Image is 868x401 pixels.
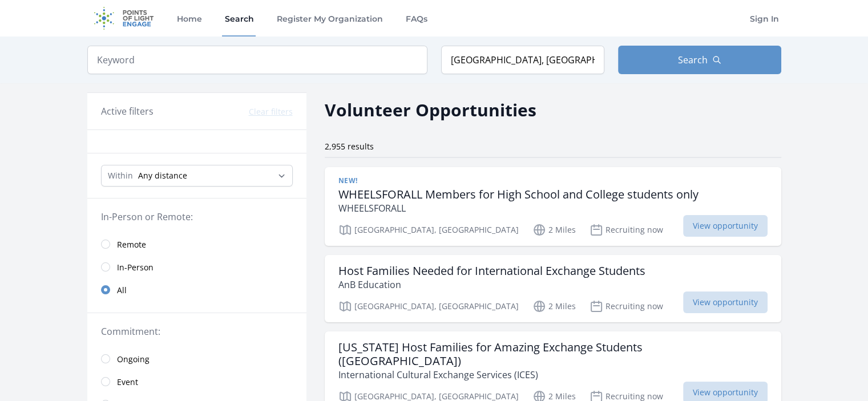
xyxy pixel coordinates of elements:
legend: In-Person or Remote: [101,210,293,224]
button: Clear filters [249,106,293,118]
h3: Active filters [101,104,154,118]
legend: Commitment: [101,325,293,338]
input: Location [441,46,604,74]
span: View opportunity [683,291,768,313]
p: WHEELSFORALL [338,201,699,215]
span: Ongoing [117,354,150,365]
select: Search Radius [101,165,293,187]
span: 2,955 results [325,141,374,152]
input: Keyword [87,46,427,74]
span: Event [117,376,138,388]
a: Host Families Needed for International Exchange Students AnB Education [GEOGRAPHIC_DATA], [GEOGRA... [325,255,781,322]
span: Remote [117,239,146,250]
button: Search [618,46,781,74]
span: Search [678,53,708,67]
a: In-Person [87,256,306,278]
span: View opportunity [683,215,768,237]
h3: Host Families Needed for International Exchange Students [338,264,645,278]
p: International Cultural Exchange Services (ICES) [338,368,768,382]
p: 2 Miles [532,299,576,313]
a: New! WHEELSFORALL Members for High School and College students only WHEELSFORALL [GEOGRAPHIC_DATA... [325,167,781,246]
a: Ongoing [87,347,306,370]
a: Remote [87,233,306,256]
p: AnB Education [338,278,645,291]
p: [GEOGRAPHIC_DATA], [GEOGRAPHIC_DATA] [338,299,519,313]
p: 2 Miles [532,223,576,237]
span: All [117,285,127,296]
p: Recruiting now [590,299,663,313]
h3: WHEELSFORALL Members for High School and College students only [338,188,699,201]
span: In-Person [117,262,154,273]
p: Recruiting now [590,223,663,237]
a: All [87,278,306,301]
h3: [US_STATE] Host Families for Amazing Exchange Students ([GEOGRAPHIC_DATA]) [338,341,768,368]
p: [GEOGRAPHIC_DATA], [GEOGRAPHIC_DATA] [338,223,519,237]
h2: Volunteer Opportunities [325,97,536,123]
a: Event [87,370,306,393]
span: New! [338,176,358,185]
